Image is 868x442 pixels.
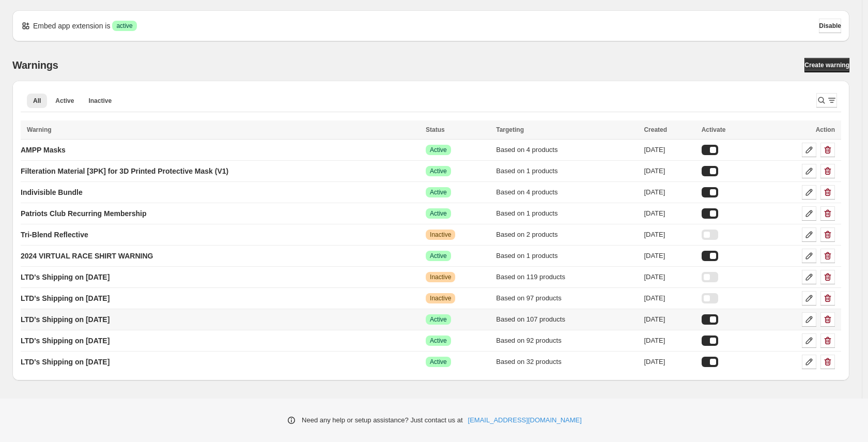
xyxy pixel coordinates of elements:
p: 2024 VIRTUAL RACE SHIRT WARNING [21,251,153,261]
div: [DATE] [644,357,695,367]
div: Based on 1 products [496,251,638,261]
a: Create warning [804,58,849,72]
div: Based on 119 products [496,272,638,282]
span: Status [426,126,445,133]
span: Disable [819,22,841,30]
div: [DATE] [644,187,695,197]
a: LTD's Shipping on [DATE] [21,290,110,307]
span: Active [430,252,447,260]
div: Based on 1 products [496,208,638,219]
span: Active [430,315,447,324]
div: [DATE] [644,145,695,155]
span: Action [816,126,835,133]
div: [DATE] [644,293,695,303]
div: Based on 4 products [496,187,638,197]
p: Indivisible Bundle [21,187,83,197]
p: Filteration Material [3PK] for 3D Printed Protective Mask (V1) [21,166,228,176]
a: LTD's Shipping on [DATE] [21,269,110,285]
span: All [33,97,41,105]
span: Inactive [430,294,451,302]
a: [EMAIL_ADDRESS][DOMAIN_NAME] [468,415,582,425]
div: [DATE] [644,272,695,282]
div: [DATE] [644,208,695,219]
a: LTD's Shipping on [DATE] [21,354,110,370]
span: Warning [27,126,52,133]
button: Search and filter results [816,93,837,108]
a: Tri-Blend Reflective [21,226,88,243]
div: [DATE] [644,336,695,346]
p: LTD's Shipping on [DATE] [21,272,110,282]
p: Embed app extension is [33,21,110,31]
div: Based on 1 products [496,166,638,176]
span: Create warning [804,61,849,69]
a: 2024 VIRTUAL RACE SHIRT WARNING [21,248,153,264]
span: Created [644,126,667,133]
span: active [116,22,132,30]
span: Active [430,146,447,154]
p: LTD's Shipping on [DATE] [21,293,110,303]
div: Based on 4 products [496,145,638,155]
span: Inactive [430,273,451,281]
span: Active [430,167,447,175]
span: Active [430,188,447,196]
span: Active [430,358,447,366]
span: Activate [702,126,726,133]
div: Based on 2 products [496,230,638,240]
span: Active [55,97,74,105]
a: LTD's Shipping on [DATE] [21,311,110,328]
button: Disable [819,19,841,33]
span: Active [430,337,447,345]
div: [DATE] [644,251,695,261]
a: AMPP Masks [21,142,66,158]
p: Tri-Blend Reflective [21,230,88,240]
p: Patriots Club Recurring Membership [21,208,146,219]
span: Inactive [430,231,451,239]
a: LTD's Shipping on [DATE] [21,332,110,349]
p: LTD's Shipping on [DATE] [21,336,110,346]
span: Inactive [88,97,112,105]
div: [DATE] [644,166,695,176]
span: Targeting [496,126,524,133]
span: Active [430,209,447,218]
a: Patriots Club Recurring Membership [21,205,146,222]
div: Based on 92 products [496,336,638,346]
div: Based on 107 products [496,314,638,325]
div: [DATE] [644,230,695,240]
div: Based on 32 products [496,357,638,367]
p: LTD's Shipping on [DATE] [21,357,110,367]
a: Indivisible Bundle [21,184,83,201]
h2: Warnings [12,59,58,71]
div: [DATE] [644,314,695,325]
div: Based on 97 products [496,293,638,303]
p: LTD's Shipping on [DATE] [21,314,110,325]
p: AMPP Masks [21,145,66,155]
a: Filteration Material [3PK] for 3D Printed Protective Mask (V1) [21,163,228,179]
